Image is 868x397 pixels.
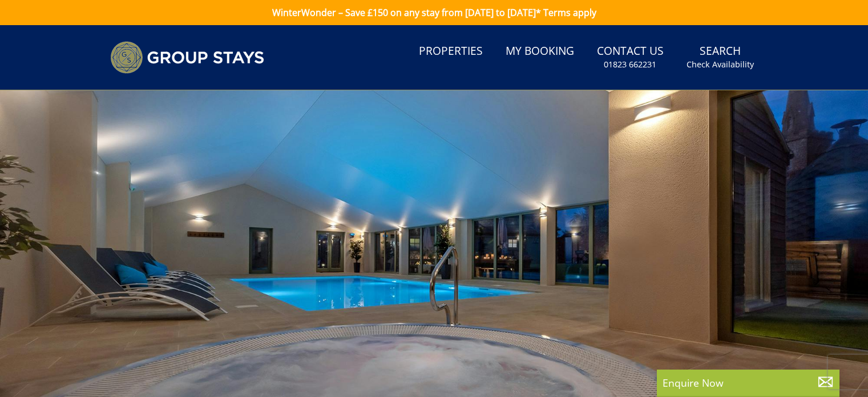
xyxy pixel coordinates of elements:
[663,375,834,390] p: Enquire Now
[592,39,668,76] a: Contact Us01823 662231
[687,59,754,70] small: Check Availability
[501,39,579,65] a: My Booking
[682,39,758,76] a: SearchCheck Availability
[604,59,656,70] small: 01823 662231
[414,39,487,65] a: Properties
[110,41,264,74] img: Group Stays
